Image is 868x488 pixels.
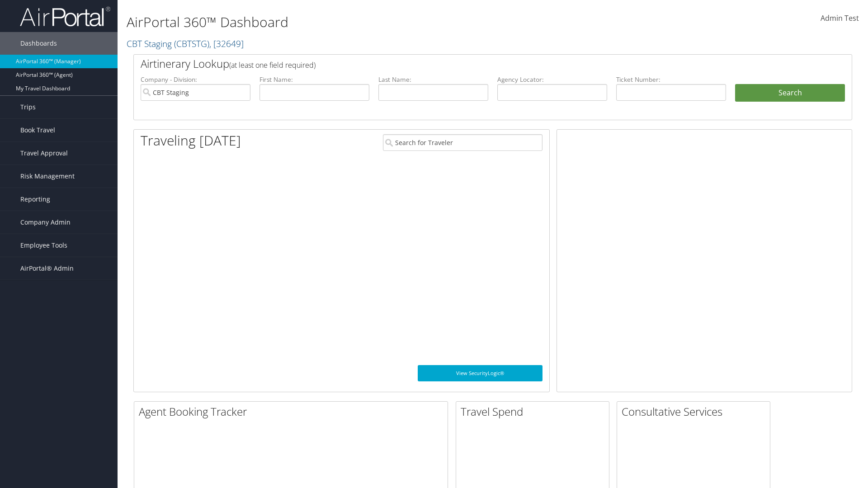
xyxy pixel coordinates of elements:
span: Reporting [20,188,50,211]
button: Search [735,84,845,102]
span: Risk Management [20,165,75,188]
span: Trips [20,96,36,118]
h1: AirPortal 360™ Dashboard [127,13,615,32]
a: Admin Test [821,5,859,33]
span: AirPortal® Admin [20,257,74,280]
label: Ticket Number: [616,75,726,84]
h2: Airtinerary Lookup [141,56,785,71]
label: First Name: [259,75,369,84]
span: Employee Tools [20,234,67,257]
input: Search for Traveler [383,134,542,151]
label: Company - Division: [141,75,250,84]
a: View SecurityLogic® [418,365,542,381]
span: Book Travel [20,119,55,141]
label: Last Name: [378,75,488,84]
a: CBT Staging [127,38,244,50]
img: airportal-logo.png [20,6,110,27]
span: Admin Test [821,13,859,23]
label: Agency Locator: [497,75,607,84]
span: Dashboards [20,32,57,55]
h2: Agent Booking Tracker [139,404,448,419]
span: (at least one field required) [229,60,316,70]
span: Company Admin [20,211,71,234]
span: ( CBTSTG ) [174,38,209,50]
h2: Travel Spend [461,404,609,419]
h2: Consultative Services [622,404,770,419]
h1: Traveling [DATE] [141,131,241,150]
span: , [ 32649 ] [209,38,244,50]
span: Travel Approval [20,142,68,164]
